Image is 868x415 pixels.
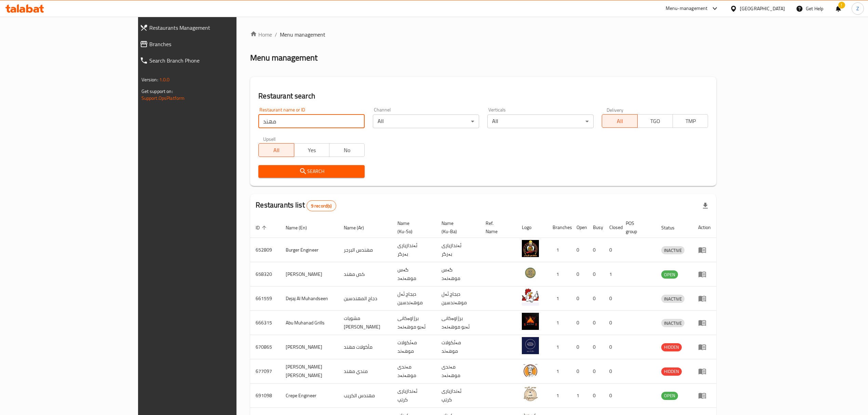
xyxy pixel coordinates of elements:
td: 1 [547,286,571,311]
button: All [602,114,637,128]
th: Open [571,217,587,238]
button: All [258,143,294,157]
span: Name (Ku-Ba) [442,219,472,236]
td: مەندی موهەنەد [392,359,436,384]
span: Branches [149,40,277,48]
span: All [605,116,635,126]
div: INACTIVE [661,319,684,327]
img: Kass Mohanad [522,264,539,281]
span: Status [661,224,683,232]
span: TMP [676,116,705,126]
h2: Restaurants list [256,200,336,211]
button: TMP [673,114,708,128]
td: 1 [547,335,571,359]
td: 0 [587,384,604,408]
td: دجاج المهندسين [338,286,392,311]
td: 0 [604,286,620,311]
td: 0 [571,359,587,384]
span: Search [264,167,359,176]
td: مەندی موهەنەد [436,359,480,384]
span: Get support on: [141,87,173,96]
img: Crepe Engineer [522,386,539,403]
td: 1 [604,262,620,286]
div: All [373,115,479,128]
div: Menu [698,343,711,351]
td: 0 [571,335,587,359]
td: برژاوەکانی ئەبو موهەنەد [392,311,436,335]
span: Name (Ar) [344,224,373,232]
div: Menu [698,246,711,254]
td: 1 [547,311,571,335]
td: برژاوەکانی ئەبو موهەنەد [436,311,480,335]
td: مهندس البرجر [338,238,392,262]
img: Burger Engineer [522,240,539,257]
img: Abu Muhanad Grills [522,313,539,330]
td: 0 [604,384,620,408]
td: كص مهند [338,262,392,286]
td: 0 [604,238,620,262]
td: گەس موهەنەد [392,262,436,286]
td: مأكولات مهند [338,335,392,359]
label: Delivery [607,107,624,112]
a: Support.OpsPlatform [141,94,185,103]
td: 0 [604,311,620,335]
td: [PERSON_NAME] [PERSON_NAME] [280,359,338,384]
td: [PERSON_NAME] [280,335,338,359]
span: HIDDEN [661,367,682,375]
span: Version: [141,75,158,84]
span: HIDDEN [661,343,682,351]
div: Menu-management [666,4,708,13]
td: 0 [571,238,587,262]
a: Restaurants Management [134,19,283,36]
td: دیجاج ئەل موهەندسین [436,286,480,311]
h2: Restaurant search [258,91,708,101]
th: Action [693,217,716,238]
td: 0 [587,238,604,262]
td: ئەندازیاری کرێپ [392,384,436,408]
button: No [329,143,365,157]
span: POS group [626,219,648,236]
h2: Menu management [250,52,317,63]
td: Burger Engineer [280,238,338,262]
td: دیجاج ئەل موهەندسین [392,286,436,311]
a: Search Branch Phone [134,52,283,69]
span: OPEN [661,392,678,400]
td: 1 [547,359,571,384]
span: Yes [297,145,327,155]
span: Name (En) [286,224,316,232]
td: 0 [587,359,604,384]
div: Menu [698,391,711,400]
div: Total records count [307,200,336,211]
td: مهندس الكريب [338,384,392,408]
a: Branches [134,36,283,52]
td: مەئکولات موهەند [436,335,480,359]
span: INACTIVE [661,319,684,327]
div: Menu [698,319,711,327]
div: Menu [698,367,711,375]
input: Search for restaurant name or ID.. [258,115,365,128]
div: All [487,115,594,128]
td: 0 [604,359,620,384]
td: ئەندازیاری بەرگر [392,238,436,262]
div: INACTIVE [661,295,684,303]
button: TGO [637,114,673,128]
img: Makolat Muhannad [522,337,539,354]
td: مندي مهند [338,359,392,384]
td: 1 [547,238,571,262]
td: 0 [571,262,587,286]
span: Menu management [280,30,325,39]
td: مەئکولات موهەند [392,335,436,359]
div: Menu [698,294,711,303]
span: Restaurants Management [149,24,277,32]
button: Yes [294,143,329,157]
th: Closed [604,217,620,238]
td: 0 [587,335,604,359]
div: HIDDEN [661,367,682,376]
span: Ref. Name [486,219,508,236]
span: INACTIVE [661,246,684,254]
td: 0 [587,311,604,335]
td: 0 [571,311,587,335]
td: 0 [587,286,604,311]
div: Menu [698,270,711,278]
td: ئەندازیاری بەرگر [436,238,480,262]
